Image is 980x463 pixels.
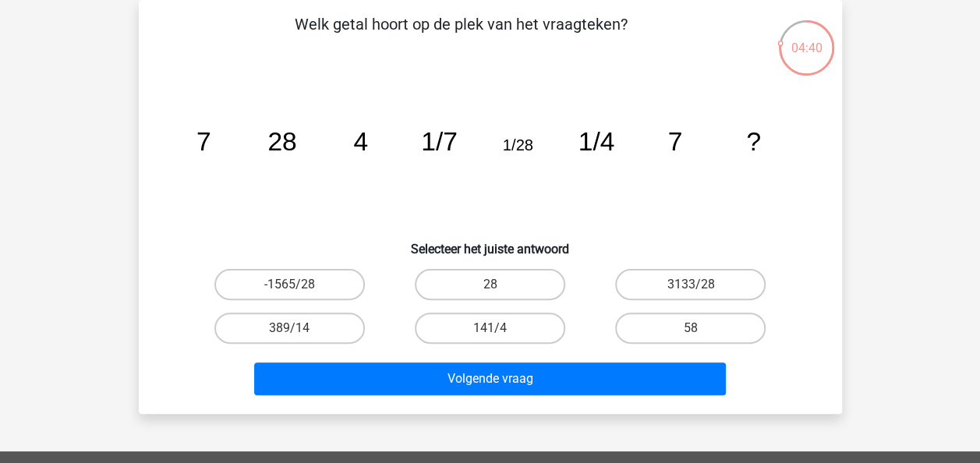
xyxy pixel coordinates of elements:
[502,136,532,154] tspan: 1/28
[615,313,766,344] label: 58
[777,19,836,58] div: 04:40
[214,313,365,344] label: 389/14
[746,127,761,156] tspan: ?
[578,127,614,156] tspan: 1/4
[615,269,766,300] label: 3133/28
[415,313,565,344] label: 141/4
[421,127,458,156] tspan: 1/7
[254,362,726,395] button: Volgende vraag
[164,229,817,256] h6: Selecteer het juiste antwoord
[353,127,368,156] tspan: 4
[164,12,759,59] p: Welk getal hoort op de plek van het vraagteken?
[214,269,365,300] label: -1565/28
[415,269,565,300] label: 28
[196,127,211,156] tspan: 7
[267,127,296,156] tspan: 28
[667,127,682,156] tspan: 7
